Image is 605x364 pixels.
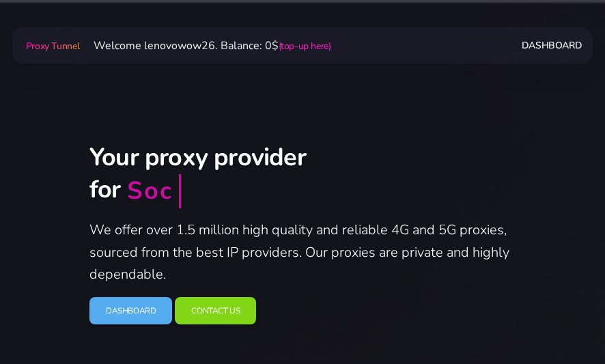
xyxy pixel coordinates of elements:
[526,285,588,347] iframe: Webchat Widget
[279,40,331,53] a: (top-up here)
[26,40,80,53] span: Proxy Tunnel
[83,38,331,53] span: Welcome lenovowow26. Balance: 0$
[175,297,256,325] a: Contact Us
[89,219,516,286] p: We offer over 1.5 million high quality and reliable 4G and 5G proxies, sourced from the best IP p...
[23,35,83,57] a: Proxy Tunnel
[127,176,173,208] div: Soc
[522,33,582,58] a: Dashboard
[89,297,172,325] a: Dashboard
[89,142,516,208] h2: Your proxy provider for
